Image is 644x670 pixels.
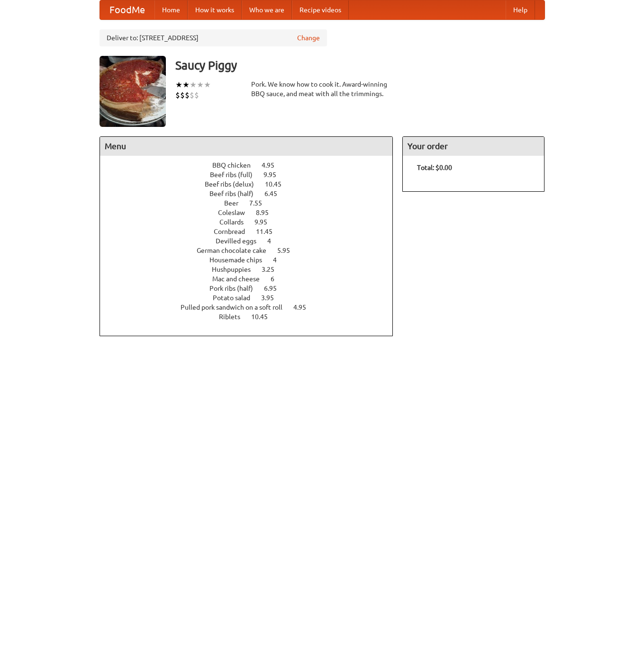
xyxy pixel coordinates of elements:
[188,0,242,19] a: How it works
[297,33,320,43] a: Change
[249,199,272,207] span: 7.55
[417,164,452,171] b: Total: $0.00
[212,161,260,169] span: BBQ chicken
[292,0,349,19] a: Recipe videos
[263,171,286,179] span: 9.95
[219,218,285,226] a: Collards 9.95
[213,294,291,302] a: Potato salad 3.95
[197,80,204,90] li: ★
[100,56,166,127] img: angular.jpg
[205,180,299,188] a: Beef ribs (delux) 10.45
[262,161,284,169] span: 4.95
[209,190,295,197] a: Beef ribs (half) 6.45
[277,247,299,254] span: 5.95
[254,218,277,226] span: 9.95
[219,218,253,226] span: Collards
[251,80,393,98] div: Pork. We know how to cook it. Award-winning BBQ sauce, and meat with all the trimmings.
[181,304,324,311] a: Pulled pork sandwich on a soft roll 4.95
[214,228,254,235] span: Cornbread
[194,90,199,100] li: $
[271,275,284,283] span: 6
[190,90,194,100] li: $
[181,304,292,311] span: Pulled pork sandwich on a soft roll
[212,161,292,169] a: BBQ chicken 4.95
[213,294,260,302] span: Potato salad
[218,209,286,216] a: Coleslaw 8.95
[261,294,283,302] span: 3.95
[216,237,289,245] a: Devilled eggs 4
[205,180,263,188] span: Beef ribs (delux)
[506,0,535,19] a: Help
[264,285,286,292] span: 6.95
[212,266,260,273] span: Hushpuppies
[154,0,188,19] a: Home
[262,266,284,273] span: 3.25
[403,137,544,156] h4: Your order
[216,237,266,245] span: Devilled eggs
[264,190,287,197] span: 6.45
[175,90,180,100] li: $
[265,180,291,188] span: 10.45
[224,199,280,207] a: Beer 7.55
[190,80,197,90] li: ★
[219,313,250,321] span: Riblets
[209,190,263,197] span: Beef ribs (half)
[209,256,272,264] span: Housemade chips
[185,90,190,100] li: $
[212,275,269,283] span: Mac and cheese
[209,285,263,292] span: Pork ribs (half)
[100,29,327,46] div: Deliver to: [STREET_ADDRESS]
[256,228,282,235] span: 11.45
[242,0,292,19] a: Who we are
[100,137,393,156] h4: Menu
[204,80,211,90] li: ★
[182,80,190,90] li: ★
[210,171,262,179] span: Beef ribs (full)
[212,275,292,283] a: Mac and cheese 6
[218,209,254,216] span: Coleslaw
[256,209,278,216] span: 8.95
[210,171,294,179] a: Beef ribs (full) 9.95
[209,285,294,292] a: Pork ribs (half) 6.95
[224,199,248,207] span: Beer
[214,228,290,235] a: Cornbread 11.45
[197,247,276,254] span: German chocolate cake
[293,304,316,311] span: 4.95
[212,266,292,273] a: Hushpuppies 3.25
[219,313,285,321] a: Riblets 10.45
[197,247,308,254] a: German chocolate cake 5.95
[251,313,277,321] span: 10.45
[209,256,294,264] a: Housemade chips 4
[273,256,286,264] span: 4
[267,237,281,245] span: 4
[175,80,182,90] li: ★
[180,90,185,100] li: $
[100,0,154,19] a: FoodMe
[175,56,545,75] h3: Saucy Piggy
